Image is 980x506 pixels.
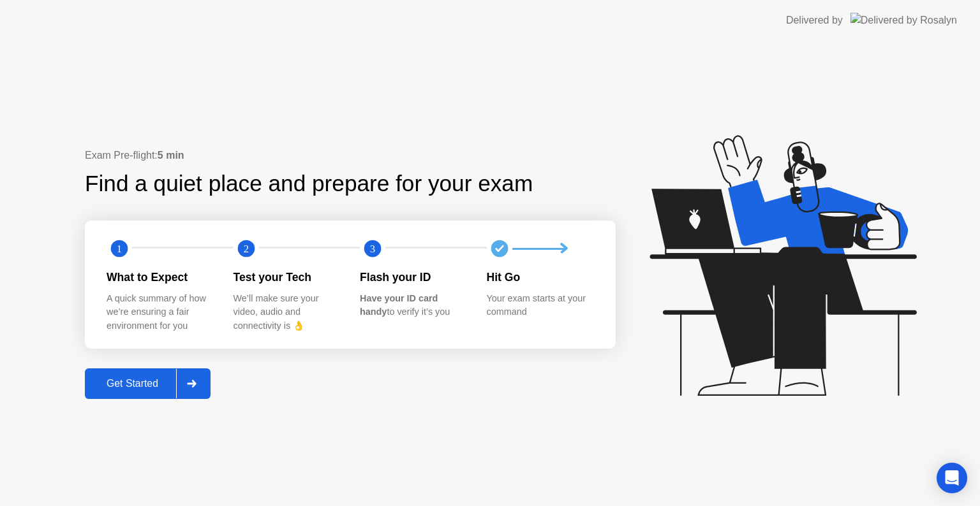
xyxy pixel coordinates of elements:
div: Test your Tech [234,269,340,286]
div: A quick summary of how we’re ensuring a fair environment for you [107,292,213,333]
div: Your exam starts at your command [487,292,593,319]
div: What to Expect [107,269,213,286]
div: Flash your ID [360,269,466,286]
div: We’ll make sure your video, audio and connectivity is 👌 [234,292,340,333]
b: 5 min [158,150,184,161]
img: Delivered by Rosalyn [850,13,957,27]
text: 2 [243,243,248,255]
button: Get Started [85,368,211,399]
b: Have your ID card handy [360,293,438,317]
div: Exam Pre-flight: [85,148,616,163]
div: Find a quiet place and prepare for your exam [85,167,535,201]
div: to verify it’s you [360,292,466,319]
div: Open Intercom Messenger [937,463,967,493]
text: 3 [370,243,375,255]
text: 1 [117,243,122,255]
div: Delivered by [786,13,843,28]
div: Hit Go [487,269,593,286]
div: Get Started [89,378,176,389]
